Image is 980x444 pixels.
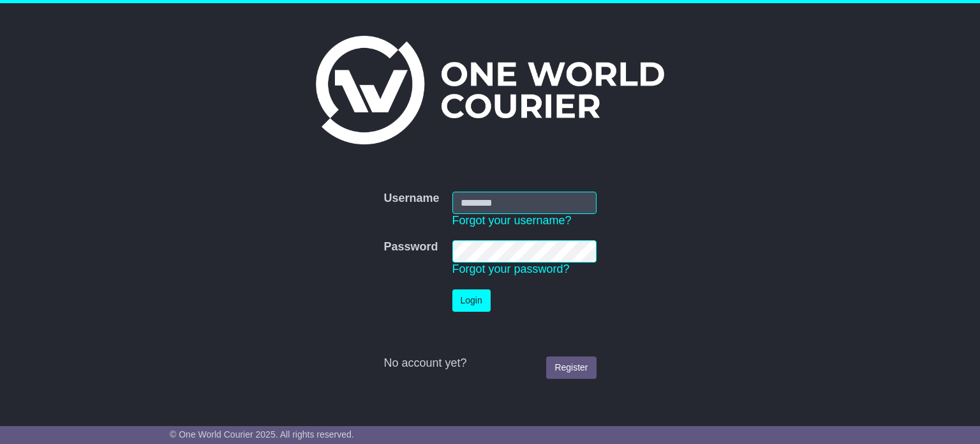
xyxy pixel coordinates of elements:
[383,240,438,254] label: Password
[383,192,439,206] label: Username
[546,356,596,379] a: Register
[383,356,596,371] div: No account yet?
[170,429,354,440] span: © One World Courier 2025. All rights reserved.
[452,289,491,312] button: Login
[452,214,572,227] a: Forgot your username?
[316,36,664,144] img: One World
[452,263,570,275] a: Forgot your password?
